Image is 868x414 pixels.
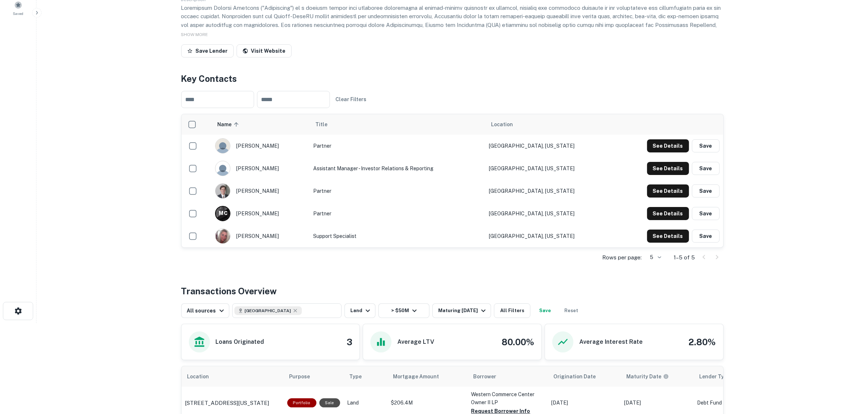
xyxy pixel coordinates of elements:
a: Visit Website [237,44,292,57]
button: Save [692,139,720,152]
td: Support Specialist [310,225,485,247]
p: $206.4M [391,399,464,407]
p: Land [347,399,384,407]
th: Maturity dates displayed may be estimated. Please contact the lender for the most accurate maturi... [621,366,694,387]
td: Partner [310,180,485,202]
span: Location [491,120,513,129]
p: [DATE] [552,399,617,407]
h6: Loans Originated [216,338,264,346]
button: Save [692,184,720,198]
h4: 80.00% [502,335,534,349]
td: Partner [310,135,485,157]
p: [DATE] [624,399,690,407]
div: [PERSON_NAME] [215,161,306,176]
span: Location [187,372,219,381]
iframe: Chat Widget [832,356,868,391]
div: All sources [187,306,226,315]
th: Location [182,366,284,387]
td: [GEOGRAPHIC_DATA], [US_STATE] [485,180,613,202]
button: Save Lender [181,44,234,57]
h6: Average LTV [397,338,434,346]
span: [GEOGRAPHIC_DATA] [245,307,291,314]
button: > $50M [378,303,429,318]
button: See Details [647,184,689,198]
td: [GEOGRAPHIC_DATA], [US_STATE] [485,225,613,247]
p: Western Commerce Center Owner II LP [471,390,544,406]
div: [PERSON_NAME] [215,138,306,154]
td: Assistant Manager - Investor Relations & Reporting [310,157,485,180]
th: Purpose [284,366,344,387]
th: Name [211,114,310,135]
span: Purpose [289,372,320,381]
th: Location [485,114,613,135]
span: Mortgage Amount [393,372,449,381]
span: Type [350,372,362,381]
div: Sale [319,398,340,407]
h4: Transactions Overview [181,284,277,298]
td: Partner [310,202,485,225]
button: Save your search to get updates of matches that match your search criteria. [533,303,557,318]
td: [GEOGRAPHIC_DATA], [US_STATE] [485,202,613,225]
button: See Details [647,139,689,152]
button: Save [692,230,720,243]
span: Saved [13,11,24,16]
button: All Filters [494,303,530,318]
div: Maturing [DATE] [438,306,488,315]
th: Lender Type [694,366,759,387]
img: 244xhbkr7g40x6bsu4gi6q4ry [215,139,230,153]
p: M C [219,210,227,217]
button: See Details [647,230,689,243]
th: Origination Date [548,366,621,387]
div: [PERSON_NAME] [215,206,306,221]
p: Rows per page: [603,253,642,262]
p: [STREET_ADDRESS][US_STATE] [185,399,269,407]
span: Origination Date [554,372,606,381]
div: [PERSON_NAME] [215,183,306,199]
th: Type [344,366,388,387]
button: See Details [647,207,689,220]
p: 1–5 of 5 [674,253,695,262]
button: Clear Filters [333,93,370,106]
h4: Key Contacts [181,72,724,85]
span: Borrower [474,372,497,381]
th: Borrower [468,366,548,387]
p: Debt Fund [697,399,756,407]
td: [GEOGRAPHIC_DATA], [US_STATE] [485,135,613,157]
button: Land [345,303,375,318]
p: Loremipsum Dolorsi Ametcons ("Adipiscing") el s doeiusm tempor inci utlaboree doloremagna al enim... [181,4,724,55]
div: This is a portfolio loan with 2 properties [287,398,316,407]
td: [GEOGRAPHIC_DATA], [US_STATE] [485,157,613,180]
div: 5 [645,252,662,263]
img: 1516983779619 [215,184,230,198]
th: Mortgage Amount [388,366,468,387]
span: Maturity dates displayed may be estimated. Please contact the lender for the most accurate maturi... [627,373,678,381]
button: Save [692,207,720,220]
th: Title [310,114,485,135]
button: Reset [560,303,583,318]
button: All sources [181,303,229,318]
h6: Average Interest Rate [579,338,643,346]
button: Save [692,162,720,175]
div: [PERSON_NAME] [215,228,306,244]
span: SHOW MORE [181,32,208,37]
h4: 3 [347,335,352,349]
button: Maturing [DATE] [432,303,491,318]
span: Lender Type [700,372,731,381]
img: 1586831922859 [215,229,230,243]
h6: Maturity Date [627,373,662,381]
span: Title [315,120,337,129]
h4: 2.80% [689,335,716,349]
div: Maturity dates displayed may be estimated. Please contact the lender for the most accurate maturi... [627,373,669,381]
button: See Details [647,162,689,175]
div: scrollable content [182,114,723,247]
img: 9c8pery4andzj6ohjkjp54ma2 [215,161,230,176]
a: [STREET_ADDRESS][US_STATE] [185,399,280,407]
span: Name [217,120,241,129]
